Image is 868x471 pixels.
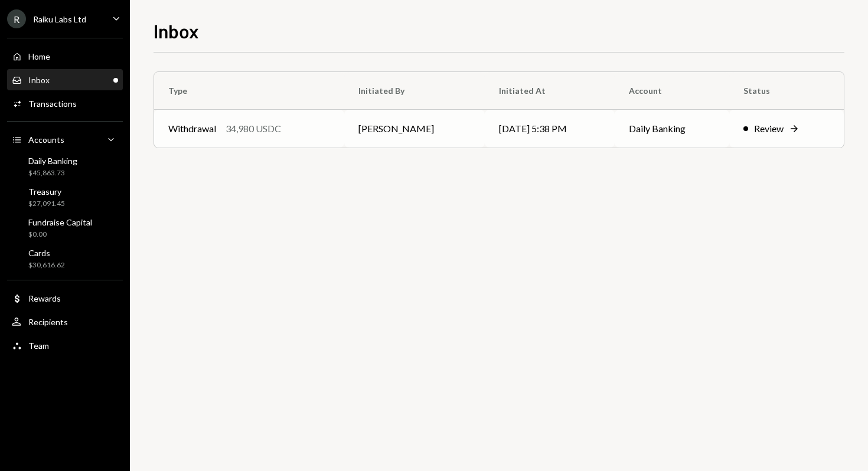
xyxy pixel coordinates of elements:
td: [PERSON_NAME] [344,110,484,148]
div: $30,616.62 [28,260,65,270]
div: Home [28,51,50,61]
th: Initiated At [485,72,615,110]
h1: Inbox [154,19,199,42]
a: Transactions [7,93,123,114]
div: Fundraise Capital [28,217,92,227]
th: Type [154,72,344,110]
a: Rewards [7,287,123,309]
a: Inbox [7,69,123,90]
th: Initiated By [344,72,484,110]
a: Team [7,335,123,356]
div: Withdrawal [168,122,216,136]
div: $27,091.45 [28,199,65,209]
a: Home [7,45,123,67]
th: Status [729,72,844,110]
div: Daily Banking [28,156,77,166]
div: Inbox [28,75,50,85]
div: Raiku Labs Ltd [33,14,86,24]
a: Fundraise Capital$0.00 [7,214,123,242]
td: Daily Banking [615,110,729,148]
th: Account [615,72,729,110]
a: Recipients [7,311,123,332]
a: Daily Banking$45,863.73 [7,152,123,181]
div: Recipients [28,317,68,327]
div: $0.00 [28,230,92,240]
div: $45,863.73 [28,168,77,178]
div: 34,980 USDC [226,122,281,136]
div: Accounts [28,135,64,145]
td: [DATE] 5:38 PM [485,110,615,148]
div: Rewards [28,293,61,303]
div: Review [754,122,784,136]
a: Cards$30,616.62 [7,244,123,273]
div: Cards [28,248,65,258]
a: Treasury$27,091.45 [7,183,123,211]
a: Accounts [7,129,123,150]
div: Treasury [28,187,65,197]
div: Team [28,341,49,351]
div: Transactions [28,99,77,109]
div: R [7,9,26,28]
